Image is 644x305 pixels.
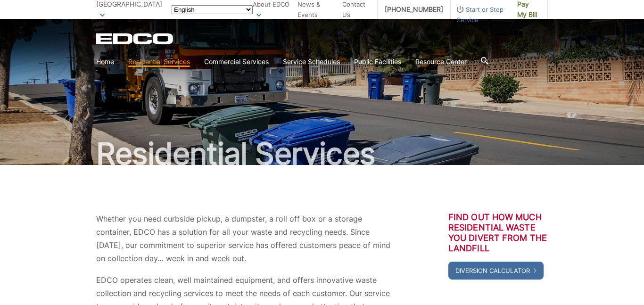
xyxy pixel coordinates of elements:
a: Service Schedules [283,57,340,67]
a: Home [96,57,114,67]
a: Diversion Calculator [448,262,544,280]
h3: Find out how much residential waste you divert from the landfill [448,212,548,254]
a: Commercial Services [204,57,269,67]
a: EDCD logo. Return to the homepage. [96,33,174,44]
a: Public Facilities [354,57,401,67]
a: Residential Services [128,57,190,67]
p: Whether you need curbside pickup, a dumpster, a roll off box or a storage container, EDCO has a s... [96,212,391,265]
select: Select a language [172,5,253,14]
h1: Residential Services [96,139,548,169]
a: Resource Center [415,57,467,67]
